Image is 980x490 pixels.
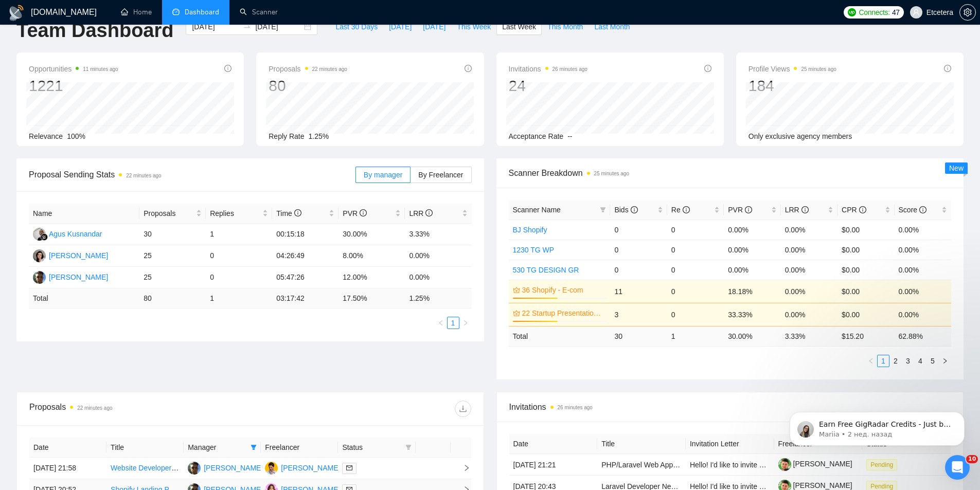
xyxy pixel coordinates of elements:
a: 4 [915,355,926,367]
span: [DATE] [423,21,446,32]
td: 0.00% [724,220,780,240]
td: 1 [206,288,272,308]
a: 36 Shopify - E-com [522,284,604,296]
td: 33.33% [724,303,780,326]
span: info-circle [465,65,472,72]
li: 2 [889,355,902,367]
span: Pending [866,459,897,470]
a: searchScanner [240,8,278,16]
td: 0.00% [781,220,838,240]
td: 0.00% [724,240,780,260]
button: left [865,355,877,367]
td: 1.25 % [405,288,471,308]
span: to [243,23,251,31]
span: Proposal Sending Stats [29,168,355,181]
td: 62.88 % [895,326,951,346]
a: setting [959,8,976,16]
a: homeHome [121,8,152,16]
span: left [868,358,874,364]
td: 00:15:18 [272,224,338,245]
td: 0 [610,260,667,280]
span: info-circle [944,65,951,72]
input: Start date [192,21,239,32]
button: right [939,355,951,367]
iframe: Intercom live chat [945,455,970,480]
li: 1 [877,355,889,367]
div: [PERSON_NAME] [49,250,108,261]
td: 03:17:42 [272,288,338,308]
span: -- [567,132,572,140]
span: info-circle [224,65,231,72]
span: Manager [188,442,246,453]
li: 5 [926,355,939,367]
td: 30 [139,224,206,245]
span: crown [513,286,520,294]
img: logo [8,5,25,21]
span: filter [405,444,412,450]
td: 0.00% [895,280,951,303]
a: 1 [878,355,889,367]
button: This Month [542,19,589,35]
div: [PERSON_NAME] [49,271,108,283]
td: 11 [610,280,667,303]
button: left [435,317,447,329]
th: Date [29,438,106,458]
span: Last Month [594,21,630,32]
button: Last 30 Days [330,19,383,35]
button: This Week [451,19,496,35]
td: 1 [206,224,272,245]
td: 0.00% [781,240,838,260]
td: $0.00 [838,260,894,280]
td: $0.00 [838,220,894,240]
img: AP [188,462,201,475]
button: setting [959,4,976,21]
span: filter [403,440,414,455]
span: LRR [785,206,809,214]
button: [DATE] [417,19,451,35]
span: By Freelancer [418,171,463,179]
span: PVR [728,206,752,214]
span: Reply Rate [269,132,304,140]
th: Name [29,204,139,224]
td: 0 [610,220,667,240]
span: right [462,320,469,326]
span: Connects: [859,7,890,18]
td: 8.00% [338,245,405,267]
span: Opportunities [29,63,118,75]
li: Next Page [939,355,951,367]
td: $ 15.20 [838,326,894,346]
a: Pending [866,460,901,468]
td: 0 [667,280,724,303]
button: right [459,317,472,329]
td: 18.18% [724,280,780,303]
td: 0.00% [895,260,951,280]
time: 22 minutes ago [77,405,112,411]
time: 26 minutes ago [553,66,587,72]
td: 0 [610,240,667,260]
span: info-circle [859,206,866,213]
a: Website Developer for Senior Living Company [111,464,258,472]
td: 0.00% [405,267,471,288]
div: Proposals [29,401,250,417]
td: 30.00% [338,224,405,245]
td: 30.00 % [724,326,780,346]
span: PVR [343,209,367,217]
th: Title [106,438,184,458]
span: Proposals [269,63,347,75]
td: $0.00 [838,303,894,326]
th: Date [509,434,598,454]
td: Website Developer for Senior Living Company [106,458,184,479]
li: Previous Page [865,355,877,367]
span: info-circle [683,206,690,213]
td: 0.00% [724,260,780,280]
span: [DATE] [389,21,412,32]
td: 17.50 % [338,288,405,308]
span: Time [276,209,301,217]
span: info-circle [294,209,301,216]
button: [DATE] [383,19,417,35]
img: DB [265,462,278,475]
a: DB[PERSON_NAME] Bronfain [265,463,369,471]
